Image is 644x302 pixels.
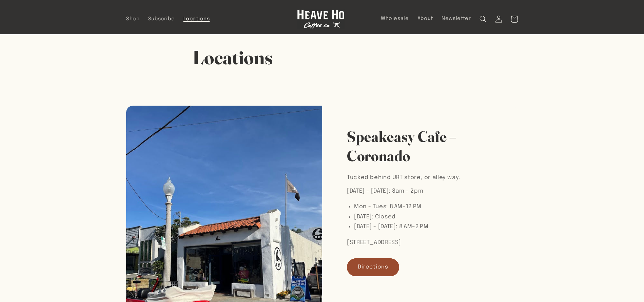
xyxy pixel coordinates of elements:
[193,45,451,70] h1: Locations
[122,12,144,26] a: Shop
[354,222,460,232] li: [DATE] - [DATE]: 8 AM–2 PM
[126,16,140,22] span: Shop
[297,9,345,29] img: Heave Ho Coffee Co
[354,202,460,212] li: Mon - Tues: 8 AM–12 PM
[144,12,179,26] a: Subscribe
[347,127,493,165] h2: Speakeasy Cafe – Coronado
[347,258,399,276] a: Directions
[442,16,471,22] span: Newsletter
[347,238,460,248] p: [STREET_ADDRESS]
[417,16,433,22] span: About
[475,11,491,27] summary: Search
[347,173,460,183] p: Tucked behind URT store, or alley way.
[179,12,214,26] a: Locations
[354,212,460,222] li: [DATE]: Closed
[183,16,210,22] span: Locations
[381,16,409,22] span: Wholesale
[347,186,460,196] p: [DATE] - [DATE]: 8am - 2pm
[148,16,175,22] span: Subscribe
[376,11,413,26] a: Wholesale
[413,11,437,26] a: About
[437,11,475,26] a: Newsletter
